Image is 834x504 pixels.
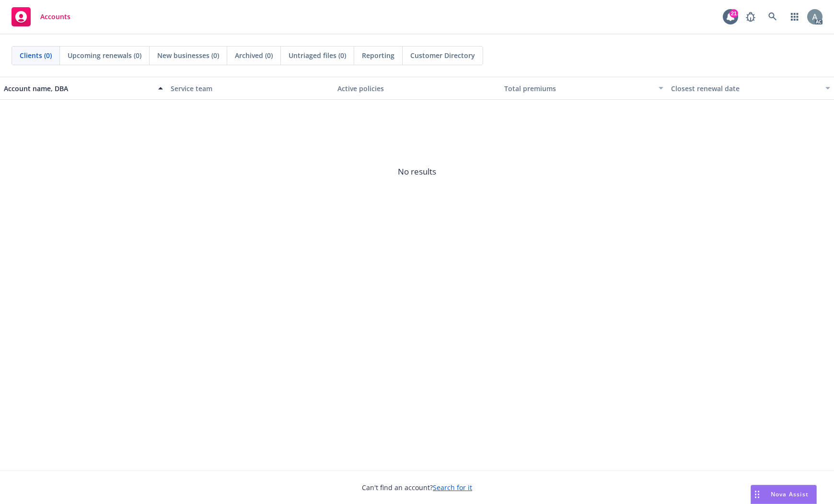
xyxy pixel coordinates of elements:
a: Accounts [8,3,74,30]
button: Total premiums [500,77,667,100]
div: Account name, DBA [4,83,152,94]
a: Search for it [433,483,472,492]
span: Reporting [362,50,394,60]
a: Report a Bug [741,7,760,26]
span: Untriaged files (0) [289,50,346,60]
span: Archived (0) [235,50,273,60]
button: Service team [167,77,334,100]
div: 21 [730,9,738,18]
div: Service team [171,83,330,94]
div: Total premiums [504,83,653,94]
div: Drag to move [751,485,763,504]
div: Closest renewal date [671,83,820,94]
span: Customer Directory [410,50,475,60]
a: Search [763,7,782,26]
a: Switch app [785,7,804,26]
span: Nova Assist [771,490,809,498]
button: Closest renewal date [667,77,834,100]
img: photo [807,9,822,24]
span: Upcoming renewals (0) [68,50,141,60]
span: Can't find an account? [362,482,472,492]
div: Active policies [337,83,497,94]
button: Nova Assist [751,485,817,504]
button: Active policies [334,77,500,100]
span: Accounts [40,13,70,21]
span: New businesses (0) [157,50,219,60]
span: Clients (0) [20,50,52,60]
